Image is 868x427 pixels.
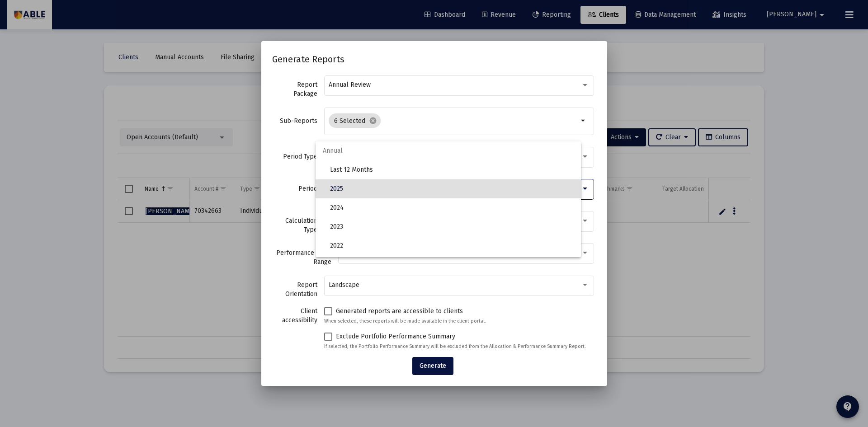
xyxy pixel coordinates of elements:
[330,198,574,217] span: 2024
[330,217,574,236] span: 2023
[330,160,574,179] span: Last 12 Months
[330,236,574,255] span: 2022
[316,141,581,160] span: Annual
[330,179,574,198] span: 2025
[330,255,574,274] span: 2021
